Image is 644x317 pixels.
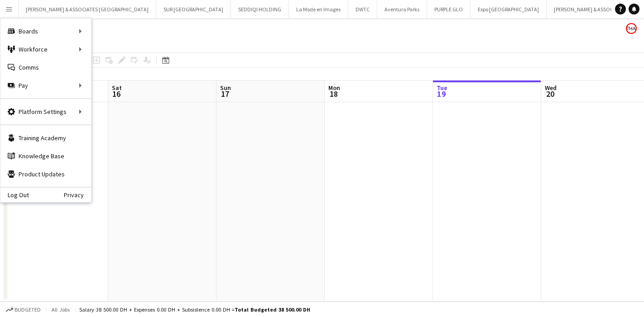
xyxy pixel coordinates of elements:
[0,129,91,147] a: Training Academy
[0,76,91,95] div: Pay
[547,0,644,18] button: [PERSON_NAME] & ASSOCIATES KSA
[19,0,156,18] button: [PERSON_NAME] & ASSOCIATES [GEOGRAPHIC_DATA]
[14,307,41,313] span: Budgeted
[64,191,91,199] a: Privacy
[437,84,447,92] span: Tue
[545,84,557,92] span: Wed
[0,22,91,40] div: Boards
[0,103,91,121] div: Platform Settings
[0,165,91,183] a: Product Updates
[0,147,91,165] a: Knowledge Base
[50,306,72,313] span: All jobs
[0,58,91,76] a: Comms
[626,23,637,34] app-user-avatar: Enas Ahmed
[543,89,557,99] span: 20
[235,306,310,313] span: Total Budgeted 38 500.00 DH
[111,89,122,99] span: 16
[471,0,547,18] button: Expo [GEOGRAPHIC_DATA]
[79,306,310,313] div: Salary 38 500.00 DH + Expenses 0.00 DH + Subsistence 0.00 DH =
[435,89,447,99] span: 19
[377,0,427,18] button: Aventura Parks
[0,191,29,199] a: Log Out
[328,84,340,92] span: Mon
[5,305,42,315] button: Budgeted
[220,84,231,92] span: Sun
[219,89,231,99] span: 17
[427,0,471,18] button: PURPLE GLO
[348,0,377,18] button: DWTC
[327,89,340,99] span: 18
[289,0,348,18] button: La Mode en Images
[156,0,231,18] button: SUR [GEOGRAPHIC_DATA]
[0,40,91,58] div: Workforce
[231,0,289,18] button: SEDDIQI HOLDING
[112,84,122,92] span: Sat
